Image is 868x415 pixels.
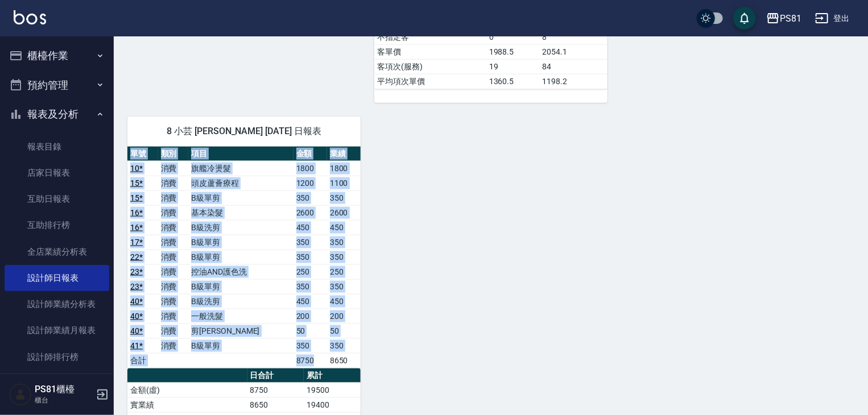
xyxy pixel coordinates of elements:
td: 8650 [327,353,361,368]
td: 一般洗髮 [188,309,293,323]
td: 450 [294,294,327,309]
td: 350 [327,279,361,294]
td: 450 [294,220,327,235]
th: 單號 [127,147,158,161]
td: 350 [327,190,361,205]
td: 200 [327,309,361,323]
td: B級單剪 [188,250,293,264]
a: 全店業績分析表 [5,239,109,265]
img: Logo [14,10,46,24]
td: 19500 [304,383,361,397]
td: B級單剪 [188,235,293,250]
td: 200 [294,309,327,323]
table: a dense table [127,147,361,368]
a: 互助排行榜 [5,212,109,238]
th: 業績 [327,147,361,161]
td: 84 [539,59,607,74]
td: 350 [327,250,361,264]
td: 1198.2 [539,74,607,89]
button: PS81 [762,7,806,30]
td: 客項次(服務) [374,59,486,74]
td: 8650 [247,397,304,412]
td: 1800 [327,161,361,176]
td: 350 [294,250,327,264]
td: 350 [294,338,327,353]
div: PS81 [780,11,801,26]
td: 消費 [158,279,189,294]
button: 櫃檯作業 [5,41,109,70]
td: 消費 [158,294,189,309]
h5: PS81櫃檯 [35,384,93,395]
td: 8 [539,30,607,44]
td: 1988.5 [486,44,539,59]
td: B級洗剪 [188,220,293,235]
td: 0 [486,30,539,44]
td: 客單價 [374,44,486,59]
td: 不指定客 [374,30,486,44]
td: 1200 [294,176,327,190]
td: 金額(虛) [127,383,247,397]
a: 店家日報表 [5,160,109,186]
td: 消費 [158,205,189,220]
td: 250 [327,264,361,279]
td: 350 [327,338,361,353]
td: 消費 [158,235,189,250]
td: 基本染髮 [188,205,293,220]
td: B級單剪 [188,338,293,353]
p: 櫃台 [35,395,93,405]
td: 50 [294,323,327,338]
td: 消費 [158,264,189,279]
td: 旗艦冷燙髮 [188,161,293,176]
a: 報表目錄 [5,134,109,160]
td: 消費 [158,250,189,264]
button: 預約管理 [5,70,109,100]
td: 450 [327,294,361,309]
td: 250 [294,264,327,279]
td: 合計 [127,353,158,368]
td: 19400 [304,397,361,412]
button: 登出 [811,8,854,29]
td: 450 [327,220,361,235]
td: 實業績 [127,397,247,412]
td: 2600 [327,205,361,220]
button: 報表及分析 [5,99,109,129]
a: 設計師業績月報表 [5,317,109,343]
td: 2600 [294,205,327,220]
td: 消費 [158,176,189,190]
td: 平均項次單價 [374,74,486,89]
td: B級洗剪 [188,294,293,309]
a: 設計師業績分析表 [5,291,109,317]
td: 消費 [158,220,189,235]
td: 50 [327,323,361,338]
td: 350 [327,235,361,250]
th: 累計 [304,368,361,383]
td: B級單剪 [188,190,293,205]
td: 頭皮蘆薈療程 [188,176,293,190]
th: 日合計 [247,368,304,383]
td: 消費 [158,338,189,353]
td: 消費 [158,323,189,338]
a: 每日收支明細 [5,370,109,396]
td: 8750 [247,383,304,397]
td: 8750 [294,353,327,368]
td: 1800 [294,161,327,176]
td: 消費 [158,190,189,205]
a: 設計師日報表 [5,265,109,291]
td: 350 [294,235,327,250]
td: 消費 [158,161,189,176]
th: 金額 [294,147,327,161]
th: 類別 [158,147,189,161]
a: 設計師排行榜 [5,344,109,370]
td: 1100 [327,176,361,190]
td: 剪[PERSON_NAME] [188,323,293,338]
td: 消費 [158,309,189,323]
td: B級單剪 [188,279,293,294]
button: save [733,7,756,30]
img: Person [9,383,32,406]
td: 350 [294,279,327,294]
th: 項目 [188,147,293,161]
td: 350 [294,190,327,205]
span: 8 小芸 [PERSON_NAME] [DATE] 日報表 [141,126,347,137]
td: 2054.1 [539,44,607,59]
td: 1360.5 [486,74,539,89]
